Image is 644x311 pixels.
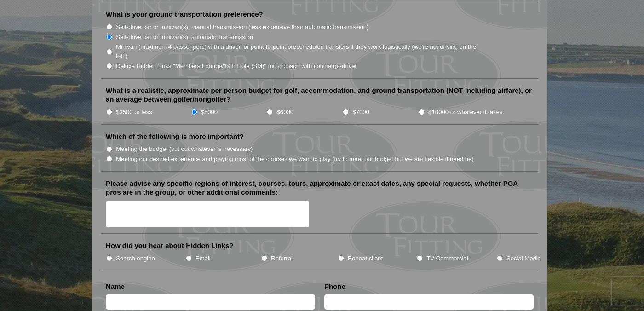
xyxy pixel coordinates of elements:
[116,254,155,263] label: Search engine
[116,155,474,164] label: Meeting our desired experience and playing most of the courses we want to play (try to meet our b...
[106,241,234,250] label: How did you hear about Hidden Links?
[106,132,244,141] label: Which of the following is more important?
[324,282,345,291] label: Phone
[426,254,468,263] label: TV Commercial
[106,179,534,197] label: Please advise any specific regions of interest, courses, tours, approximate or exact dates, any s...
[116,108,152,117] label: $3500 or less
[277,108,293,117] label: $6000
[106,282,125,291] label: Name
[428,108,502,117] label: $10000 or whatever it takes
[106,86,534,104] label: What is a realistic, approximate per person budget for golf, accommodation, and ground transporta...
[201,108,218,117] label: $5000
[116,62,357,71] label: Deluxe Hidden Links "Members Lounge/19th Hole (SM)" motorcoach with concierge-driver
[116,144,253,154] label: Meeting the budget (cut out whatever is necessary)
[352,108,369,117] label: $7000
[116,42,486,60] label: Minivan (maximum 4 passengers) with a driver, or point-to-point prescheduled transfers if they wo...
[116,33,253,42] label: Self-drive car or minivan(s), automatic transmission
[116,23,368,32] label: Self-drive car or minivan(s), manual transmission (less expensive than automatic transmission)
[506,254,541,263] label: Social Media
[271,254,293,263] label: Referral
[348,254,383,263] label: Repeat client
[106,10,263,19] label: What is your ground transportation preference?
[195,254,211,263] label: Email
